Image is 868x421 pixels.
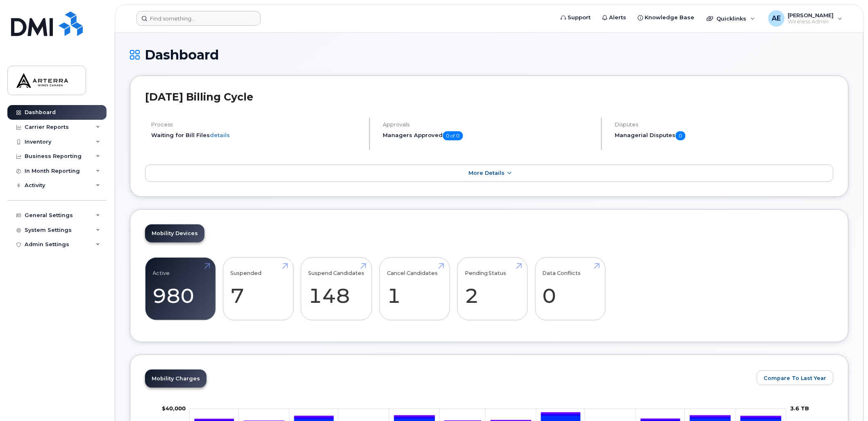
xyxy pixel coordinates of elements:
button: Compare To Last Year [757,371,834,385]
g: $0 [162,405,186,412]
h5: Managers Approved [383,131,594,140]
h4: Disputes [615,121,834,128]
h4: Process [151,121,362,128]
li: Waiting for Bill Files [151,131,362,139]
h4: Approvals [383,121,594,128]
a: details [210,132,230,138]
a: Pending Status 2 [465,262,520,316]
span: 0 of 0 [443,131,463,140]
h1: Dashboard [130,48,849,62]
a: Suspend Candidates 148 [309,262,365,316]
span: More Details [468,170,504,176]
h2: [DATE] Billing Cycle [145,91,834,103]
a: Data Conflicts 0 [543,262,598,316]
tspan: 3.6 TB [791,405,809,412]
a: Active 980 [153,262,208,316]
span: Compare To Last Year [764,374,827,382]
h5: Managerial Disputes [615,131,834,140]
a: Mobility Charges [145,370,207,388]
a: Cancel Candidates 1 [387,262,442,316]
span: 0 [676,131,686,140]
a: Mobility Devices [145,224,205,243]
a: Suspended 7 [231,262,286,316]
tspan: $40,000 [162,405,186,412]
